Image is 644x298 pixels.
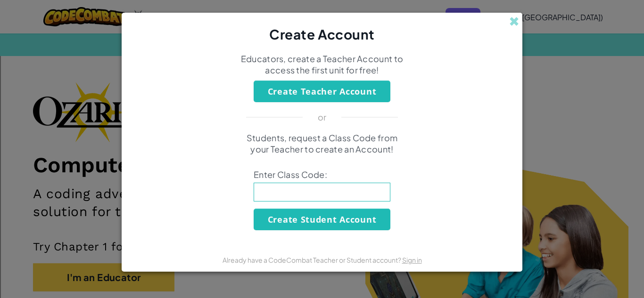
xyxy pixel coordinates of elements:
[402,256,422,264] a: Sign in
[4,38,640,46] div: Options
[4,21,640,29] div: Move To ...
[269,26,375,42] span: Create Account
[254,81,390,102] button: Create Teacher Account
[4,12,640,21] div: Sort New > Old
[4,46,640,55] div: Sign out
[4,4,640,12] div: Sort A > Z
[223,256,402,264] span: Already have a CodeCombat Teacher or Student account?
[254,169,390,180] span: Enter Class Code:
[239,132,405,155] p: Students, request a Class Code from your Teacher to create an Account!
[4,63,640,72] div: Move To ...
[318,112,327,123] p: or
[4,55,640,63] div: Rename
[239,53,405,76] p: Educators, create a Teacher Account to access the first unit for free!
[254,209,390,230] button: Create Student Account
[4,29,640,38] div: Delete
